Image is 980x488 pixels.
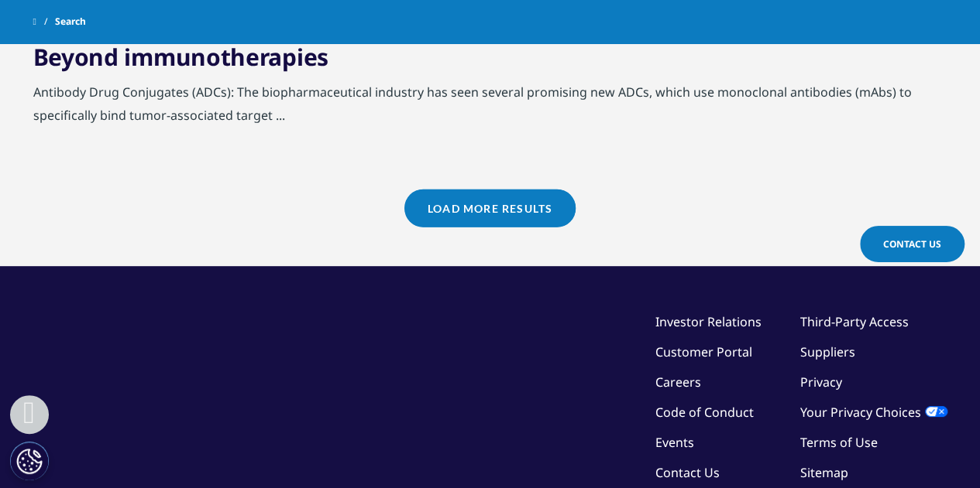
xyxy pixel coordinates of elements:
[33,41,328,73] a: Beyond immunotherapies
[655,313,762,330] a: Investor Relations
[800,434,878,451] a: Terms of Use
[55,8,86,36] span: Search
[655,343,752,360] a: Customer Portal
[655,464,720,481] a: Contact Us
[800,404,947,421] a: Your Privacy Choices
[800,313,909,330] a: Third-Party Access
[33,80,947,135] div: Antibody Drug Conjugates (ADCs): The biopharmaceutical industry has seen several promising new AD...
[800,343,855,360] a: Suppliers
[655,404,754,421] a: Code of Conduct
[655,374,701,391] a: Careers
[860,226,965,262] a: Contact Us
[800,374,842,391] a: Privacy
[883,237,941,251] span: Contact Us
[655,434,694,451] a: Events
[800,464,848,481] a: Sitemap
[404,189,576,227] a: Load More Results
[10,442,49,480] button: Cookies Settings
